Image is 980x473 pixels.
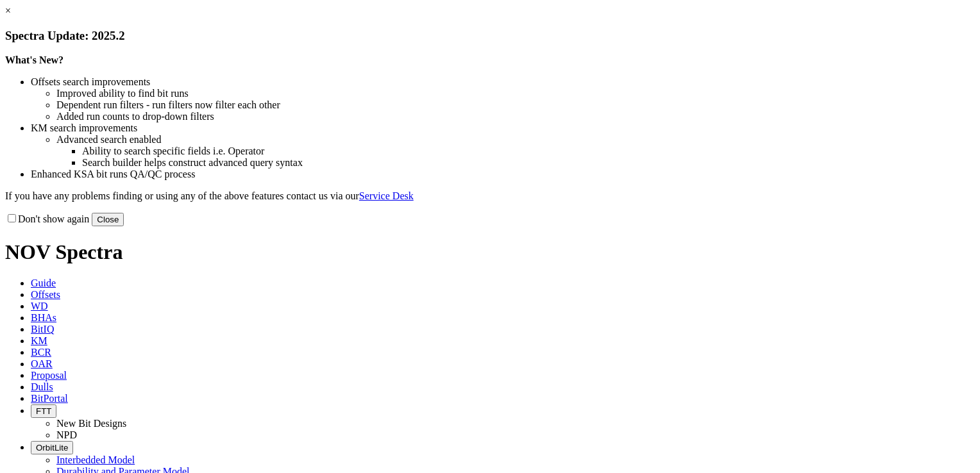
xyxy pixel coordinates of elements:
[82,145,975,157] li: Ability to search specific fields i.e. Operator
[31,393,68,404] span: BitPortal
[359,190,414,201] a: Service Desk
[31,324,54,335] span: BitIQ
[36,443,68,452] span: OrbitLite
[56,418,126,429] a: New Bit Designs
[31,312,56,323] span: BHAs
[31,289,60,300] span: Offsets
[56,111,975,122] li: Added run counts to drop-down filters
[92,213,124,226] button: Close
[31,76,975,88] li: Offsets search improvements
[56,99,975,111] li: Dependent run filters - run filters now filter each other
[82,157,975,169] li: Search builder helps construct advanced query syntax
[5,213,89,224] label: Don't show again
[56,429,77,440] a: NPD
[31,347,51,358] span: BCR
[5,54,63,65] strong: What's New?
[31,370,67,381] span: Proposal
[5,29,975,43] h3: Spectra Update: 2025.2
[31,381,53,392] span: Dulls
[31,122,975,134] li: KM search improvements
[31,301,48,311] span: WD
[31,278,56,288] span: Guide
[36,406,51,416] span: FTT
[56,88,975,99] li: Improved ability to find bit runs
[5,5,11,16] a: ×
[5,190,975,202] p: If you have any problems finding or using any of the above features contact us via our
[31,335,47,346] span: KM
[31,169,975,180] li: Enhanced KSA bit runs QA/QC process
[8,214,16,222] input: Don't show again
[31,358,53,369] span: OAR
[56,134,975,145] li: Advanced search enabled
[5,240,975,264] h1: NOV Spectra
[56,454,135,465] a: Interbedded Model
